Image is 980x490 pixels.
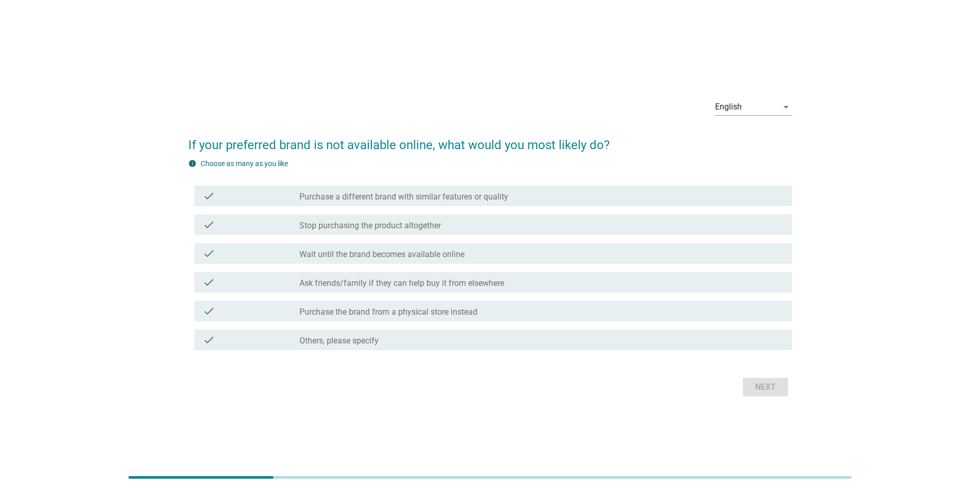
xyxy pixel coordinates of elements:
i: check [203,334,215,346]
i: check [203,247,215,260]
i: info [188,159,197,168]
label: Stop purchasing the product altogether [299,221,441,231]
label: Wait until the brand becomes available online [299,249,465,260]
i: check [203,219,215,231]
label: Purchase a different brand with similar features or quality [299,192,508,202]
label: Choose as many as you like [201,159,288,168]
i: check [203,276,215,288]
h2: If your preferred brand is not available online, what would you most likely do? [188,125,792,154]
label: Others, please specify [299,336,379,346]
label: Ask friends/family if they can help buy it from elsewhere [299,278,504,288]
i: check [203,305,215,317]
i: arrow_drop_down [780,101,792,113]
div: English [715,102,742,112]
label: Purchase the brand from a physical store instead [299,307,477,317]
i: check [203,190,215,202]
